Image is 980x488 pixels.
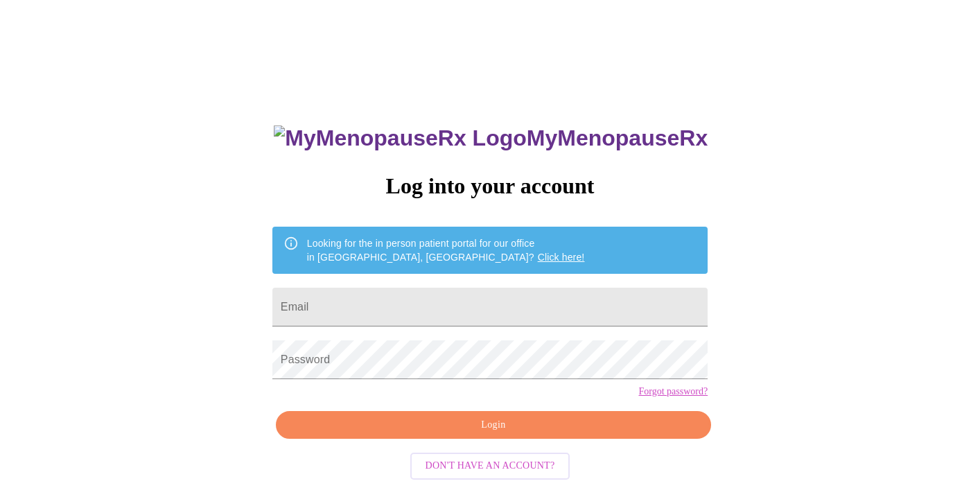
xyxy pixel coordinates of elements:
a: Click here! [538,252,585,263]
span: Login [292,417,695,434]
div: Looking for the in person patient portal for our office in [GEOGRAPHIC_DATA], [GEOGRAPHIC_DATA]? [307,231,585,270]
span: Don't have an account? [426,458,555,475]
h3: MyMenopauseRx [274,125,708,151]
a: Forgot password? [638,386,708,397]
img: MyMenopauseRx Logo [274,125,526,151]
button: Don't have an account? [410,453,570,480]
button: Login [276,411,711,439]
h3: Log into your account [272,173,708,199]
a: Don't have an account? [407,459,574,471]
